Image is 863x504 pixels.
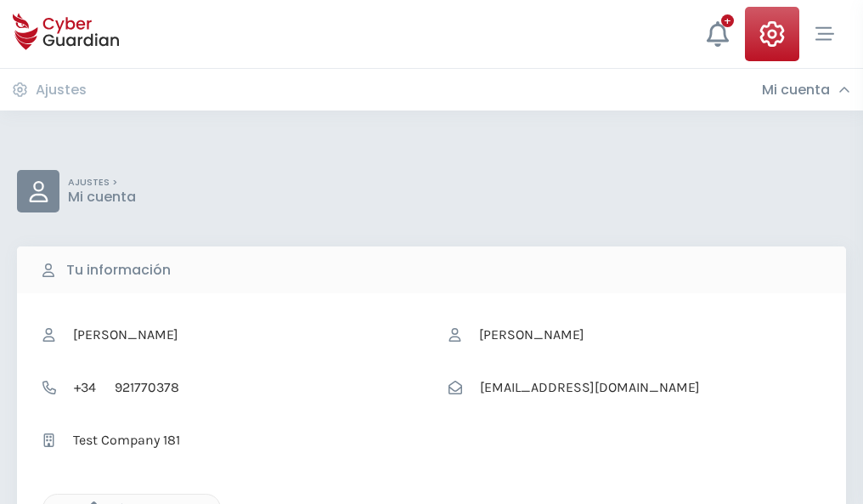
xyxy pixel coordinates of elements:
[721,14,734,27] div: +
[65,371,105,404] span: +34
[762,82,830,99] h3: Mi cuenta
[68,177,136,189] p: AJUSTES >
[762,82,850,99] div: Mi cuenta
[105,371,415,404] input: Teléfono
[68,189,136,206] p: Mi cuenta
[66,260,171,280] b: Tu información
[36,82,87,99] h3: Ajustes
